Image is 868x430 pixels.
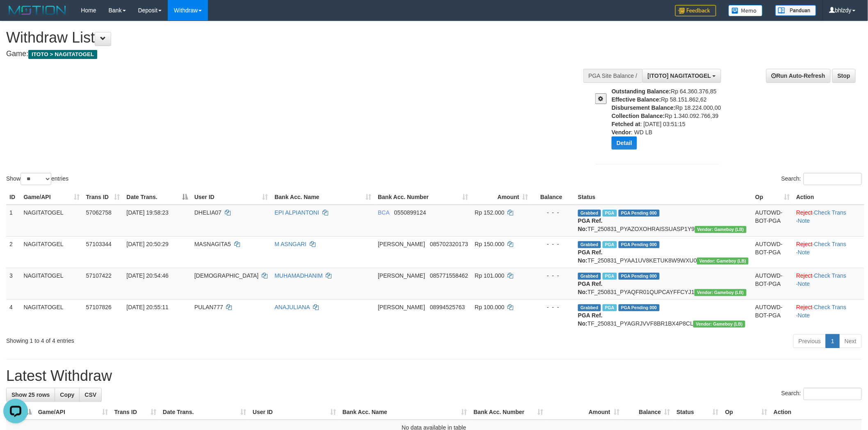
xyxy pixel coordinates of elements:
[814,209,847,216] a: Check Trans
[6,333,356,345] div: Showing 1 to 4 of 4 entries
[674,405,722,420] th: Status: activate to sort column ascending
[695,226,747,233] span: Vendor URL: https://dashboard.q2checkout.com/secure
[766,69,831,83] a: Run Auto-Refresh
[11,392,50,398] span: Show 25 rows
[471,190,531,205] th: Amount: activate to sort column ascending
[274,209,319,216] a: EPI ALPIANTONI
[194,304,223,310] span: PULAN777
[798,217,810,224] a: Note
[20,205,82,237] td: NAGITATOGEL
[126,272,168,279] span: [DATE] 20:54:46
[6,299,20,331] td: 4
[86,304,112,310] span: 57107826
[798,249,810,256] a: Note
[796,241,813,247] a: Reject
[194,272,259,279] span: [DEMOGRAPHIC_DATA]
[603,210,617,217] span: Marked by bhlcs1
[6,236,20,268] td: 2
[86,209,112,216] span: 57062758
[378,272,425,279] span: [PERSON_NAME]
[55,388,80,402] a: Copy
[126,241,168,247] span: [DATE] 20:50:29
[796,304,813,310] a: Reject
[612,87,725,156] div: Rp 64.360.376,85 Rp 58.151.862,62 Rp 18.224.000,00 Rp 1.340.092.766,39 : [DATE] 03:51:15 : WD LB
[475,241,504,247] span: Rp 150.000
[575,236,752,268] td: TF_250831_PYAA1UV8KETUK8W9WXU0
[20,190,82,205] th: Game/API: activate to sort column ascending
[274,272,322,279] a: MUHAMADHANIM
[722,405,770,420] th: Op: activate to sort column ascending
[3,3,28,28] button: Open LiveChat chat widget
[578,241,601,248] span: Grabbed
[752,268,793,299] td: AUTOWD-BOT-PGA
[86,272,112,279] span: 57107422
[793,190,864,205] th: Action
[619,273,660,280] span: PGA Pending
[35,405,111,420] th: Game/API: activate to sort column ascending
[814,304,847,310] a: Check Trans
[20,268,82,299] td: NAGITATOGEL
[798,312,810,319] a: Note
[642,69,722,83] button: [ITOTO] NAGITATOGEL
[475,272,504,279] span: Rp 101.000
[814,241,847,247] a: Check Trans
[28,50,97,59] span: ITOTO > NAGITATOGEL
[675,5,716,16] img: Feedback.jpg
[693,321,745,328] span: Vendor URL: https://dashboard.q2checkout.com/secure
[194,241,231,247] span: MASNAGITA5
[274,241,306,247] a: M ASNGARI
[578,273,601,280] span: Grabbed
[86,241,112,247] span: 57103344
[475,304,504,310] span: Rp 100.000
[694,289,746,296] span: Vendor URL: https://dashboard.q2checkout.com/secure
[648,72,711,79] span: [ITOTO] NAGITATOGEL
[271,190,375,205] th: Bank Acc. Name: activate to sort column ascending
[619,304,660,311] span: PGA Pending
[793,268,864,299] td: · ·
[839,334,862,348] a: Next
[793,299,864,331] td: · ·
[612,96,661,103] b: Effective Balance:
[575,190,752,205] th: Status
[535,272,571,280] div: - - -
[798,281,810,287] a: Note
[6,50,571,58] h4: Game:
[160,405,249,420] th: Date Trans.: activate to sort column ascending
[430,304,465,310] span: Copy 08994525763 to clipboard
[814,272,847,279] a: Check Trans
[793,334,826,348] a: Previous
[394,209,426,216] span: Copy 0550899124 to clipboard
[603,241,617,248] span: Marked by bhlzdy
[79,388,102,402] a: CSV
[6,388,55,402] a: Show 25 rows
[575,299,752,331] td: TF_250831_PYAGRJVVF8BR1BX4P8CL
[752,236,793,268] td: AUTOWD-BOT-PGA
[535,208,571,217] div: - - -
[623,405,674,420] th: Balance: activate to sort column ascending
[546,405,623,420] th: Amount: activate to sort column ascending
[612,88,671,95] b: Outstanding Balance:
[6,368,862,384] h1: Latest Withdraw
[532,190,575,205] th: Balance
[471,405,547,420] th: Bank Acc. Number: activate to sort column ascending
[126,209,168,216] span: [DATE] 19:58:23
[729,5,763,16] img: Button%20Memo.svg
[6,205,20,237] td: 1
[575,205,752,237] td: TF_250831_PYAZOXOHRAISSUASP1Y9
[194,209,222,216] span: DHELIA07
[796,209,813,216] a: Reject
[535,303,571,311] div: - - -
[804,388,862,400] input: Search:
[85,392,96,398] span: CSV
[378,241,425,247] span: [PERSON_NAME]
[111,405,160,420] th: Trans ID: activate to sort column ascending
[612,113,665,119] b: Collection Balance:
[475,209,504,216] span: Rp 152.000
[430,241,468,247] span: Copy 085702320173 to clipboard
[770,405,862,420] th: Action
[619,241,660,248] span: PGA Pending
[612,121,640,127] b: Fetched at
[6,4,69,16] img: MOTION_logo.png
[575,268,752,299] td: TF_250831_PYAQFR01QUPCAYFFCYJ1
[583,69,642,83] div: PGA Site Balance /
